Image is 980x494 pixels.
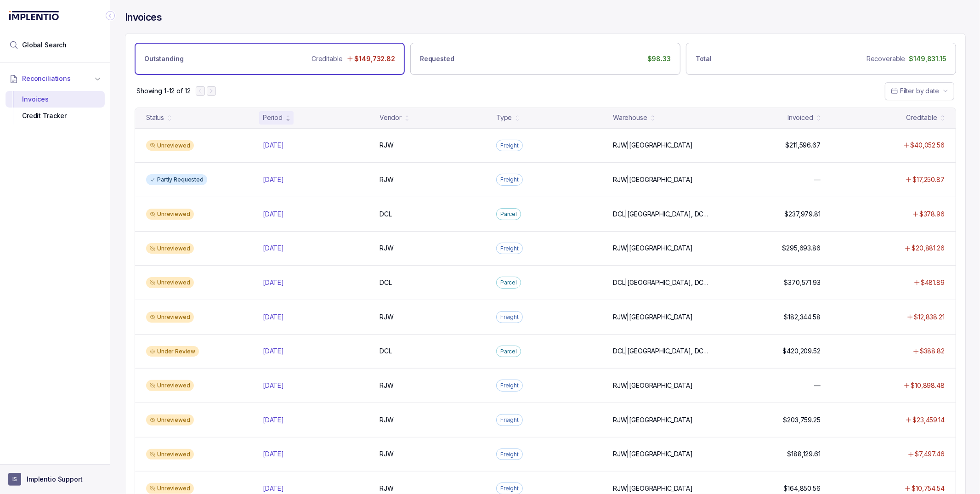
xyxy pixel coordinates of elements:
p: RJW|[GEOGRAPHIC_DATA] [613,484,693,493]
p: RJW [380,312,394,322]
p: Parcel [500,347,517,356]
p: [DATE] [263,278,284,287]
p: RJW [380,415,394,425]
div: Unreviewed [146,140,194,151]
p: Freight [500,141,519,150]
p: $23,459.14 [912,415,945,425]
div: Reconciliations [6,89,105,126]
p: DCL|[GEOGRAPHIC_DATA], DCL|LN, DCL|YK [613,210,711,219]
h4: Invoices [125,11,162,24]
p: Requested [420,54,454,63]
button: Reconciliations [6,68,105,89]
p: $295,693.86 [782,244,821,253]
p: RJW|[GEOGRAPHIC_DATA] [613,415,693,425]
p: DCL [380,210,392,219]
p: $211,596.67 [786,141,821,150]
p: RJW|[GEOGRAPHIC_DATA] [613,381,693,390]
div: Unreviewed [146,209,194,220]
p: Total [696,54,712,63]
p: — [814,381,821,390]
p: RJW [380,449,394,459]
div: Unreviewed [146,380,194,391]
p: $20,881.26 [912,244,945,253]
p: $388.82 [920,346,945,356]
p: Outstanding [144,54,183,63]
p: $10,898.48 [911,381,945,390]
p: — [814,175,821,184]
p: $182,344.58 [784,312,821,322]
p: Freight [500,450,519,459]
div: Creditable [906,113,937,122]
p: $40,052.56 [910,141,945,150]
p: $7,497.46 [915,449,945,459]
p: Freight [500,381,519,390]
p: $420,209.52 [783,346,821,356]
div: Unreviewed [146,449,194,460]
p: $17,250.87 [912,175,945,184]
button: User initialsImplentio Support [8,473,102,486]
p: Implentio Support [27,475,83,484]
p: Freight [500,175,519,184]
p: [DATE] [263,346,284,356]
p: [DATE] [263,484,284,493]
div: Unreviewed [146,277,194,288]
div: Partly Requested [146,174,207,185]
span: User initials [8,473,21,486]
p: $203,759.25 [783,415,821,425]
p: [DATE] [263,210,284,219]
p: RJW|[GEOGRAPHIC_DATA] [613,244,693,253]
div: Under Review [146,346,199,357]
button: Date Range Picker [885,82,954,100]
p: RJW [380,484,394,493]
p: RJW|[GEOGRAPHIC_DATA] [613,312,693,322]
p: RJW|[GEOGRAPHIC_DATA] [613,175,693,184]
p: [DATE] [263,244,284,253]
p: Parcel [500,210,517,219]
div: Unreviewed [146,312,194,323]
p: Freight [500,415,519,425]
p: [DATE] [263,175,284,184]
p: [DATE] [263,415,284,425]
p: [DATE] [263,312,284,322]
p: Freight [500,484,519,493]
search: Date Range Picker [891,86,939,96]
p: Recoverable [867,54,905,63]
p: RJW [380,381,394,390]
div: Unreviewed [146,243,194,254]
span: Filter by date [900,87,939,95]
span: Global Search [22,40,67,50]
div: Period [263,113,283,122]
div: Vendor [380,113,402,122]
p: RJW [380,175,394,184]
p: Freight [500,312,519,322]
div: Invoiced [787,113,813,122]
p: $164,850.56 [784,484,821,493]
p: RJW [380,141,394,150]
div: Invoices [13,91,97,108]
span: Reconciliations [22,74,71,83]
div: Remaining page entries [136,86,190,96]
p: RJW [380,244,394,253]
p: $12,838.21 [914,312,945,322]
div: Credit Tracker [13,108,97,124]
div: Warehouse [613,113,647,122]
p: $481.89 [921,278,945,287]
p: Parcel [500,278,517,287]
p: $149,831.15 [909,54,946,63]
p: RJW|[GEOGRAPHIC_DATA] [613,141,693,150]
p: DCL|[GEOGRAPHIC_DATA], DCL|LN, DCL|YK [613,278,711,287]
p: DCL|[GEOGRAPHIC_DATA], DCL|LN, DCL|YK [613,346,711,356]
p: Showing 1-12 of 12 [136,86,190,96]
p: DCL [380,346,392,356]
p: $237,979.81 [785,210,821,219]
p: $378.96 [919,210,945,219]
div: Status [146,113,164,122]
p: Creditable [312,54,343,63]
p: $188,129.61 [787,449,821,459]
p: [DATE] [263,381,284,390]
p: $370,571.93 [784,278,821,287]
p: RJW|[GEOGRAPHIC_DATA] [613,449,693,459]
p: [DATE] [263,141,284,150]
p: $149,732.82 [355,54,395,63]
div: Collapse Icon [105,10,116,21]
